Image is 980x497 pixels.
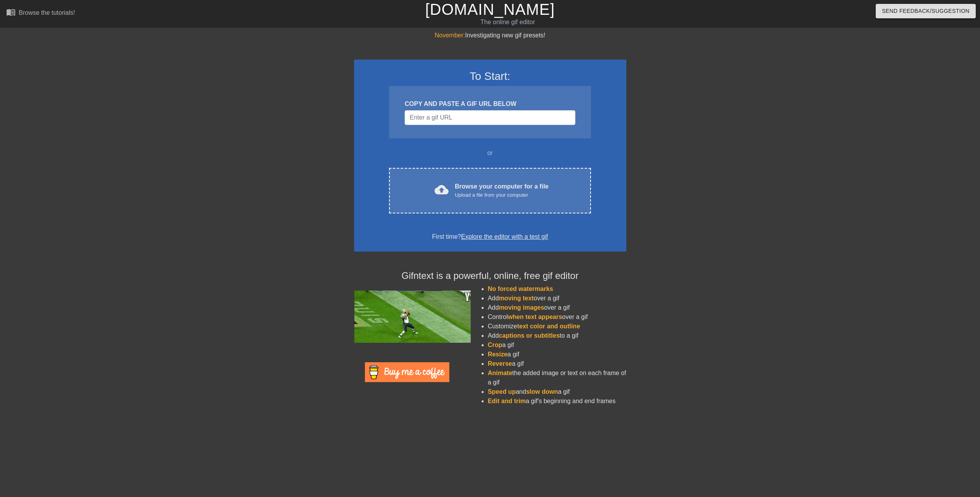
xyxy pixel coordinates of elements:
[488,388,516,395] span: Speed up
[405,110,575,125] input: Username
[19,9,75,16] div: Browse the tutorials!
[455,191,549,199] div: Upload a file from your computer
[488,359,626,368] li: a gif
[517,323,580,330] span: text color and outline
[488,342,502,348] span: Crop
[488,286,553,292] span: No forced watermarks
[488,303,626,312] li: Add over a gif
[508,314,562,320] span: when text appears
[435,32,465,39] span: November:
[331,18,685,27] div: The online gif editor
[882,6,969,16] span: Send Feedback/Suggestion
[461,233,548,240] a: Explore the editor with a test gif
[876,4,976,18] button: Send Feedback/Suggestion
[488,331,626,340] li: Add to a gif
[354,31,626,40] div: Investigating new gif presets!
[488,370,512,376] span: Animate
[455,182,549,199] div: Browse your computer for a file
[526,388,558,395] span: slow down
[499,304,544,311] span: moving images
[364,70,616,83] h3: To Start:
[365,362,449,382] img: Buy Me A Coffee
[488,322,626,331] li: Customize
[488,350,626,359] li: a gif
[6,7,75,19] a: Browse the tutorials!
[499,295,534,301] span: moving text
[488,397,626,406] li: a gif's beginning and end frames
[499,332,559,339] span: captions or subtitles
[6,7,16,17] span: menu_book
[405,99,575,109] div: COPY AND PASTE A GIF URL BELOW
[488,340,626,350] li: a gif
[488,387,626,397] li: and a gif
[374,148,606,158] div: or
[354,291,471,343] img: football_small.gif
[488,312,626,322] li: Control over a gif
[425,1,555,18] a: [DOMAIN_NAME]
[488,351,508,358] span: Resize
[488,398,526,404] span: Edit and trim
[488,368,626,387] li: the added image or text on each frame of a gif
[488,360,512,367] span: Reverse
[435,183,449,197] span: cloud_upload
[488,294,626,303] li: Add over a gif
[364,232,616,241] div: First time?
[354,270,626,282] h4: Gifntext is a powerful, online, free gif editor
